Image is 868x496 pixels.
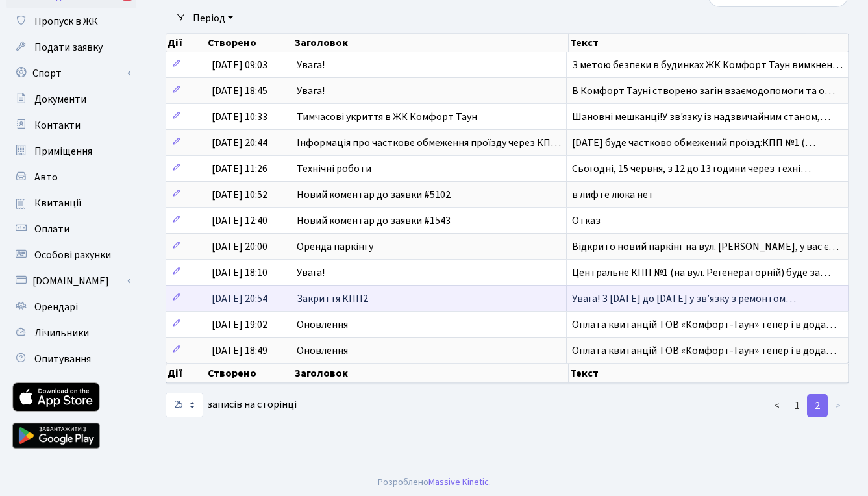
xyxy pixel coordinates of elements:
span: Новий коментар до заявки #5102 [297,188,451,202]
span: [DATE] 10:33 [212,110,267,124]
span: Шановні мешканці!У зв'язку із надзвичайним станом,… [572,110,830,124]
span: [DATE] 10:52 [212,188,267,202]
span: Закриття КПП2 [297,291,368,306]
div: Розроблено . [378,475,491,490]
label: записів на сторінці [166,393,297,417]
a: < [766,394,787,417]
span: Документи [34,92,86,106]
span: Отказ [572,214,601,228]
span: Оренда паркінгу [297,240,373,254]
a: Період [188,7,238,29]
span: [DATE] 18:10 [212,266,267,280]
th: Заголовок [293,364,569,383]
a: Документи [6,86,136,112]
a: Massive Kinetic [428,475,489,489]
a: Спорт [6,60,136,86]
span: [DATE] 18:45 [212,84,267,98]
span: Увага! [297,266,325,280]
span: З метою безпеки в будинках ЖК Комфорт Таун вимкнен… [572,58,843,72]
span: Центральне КПП №1 (на вул. Регенераторній) буде за… [572,266,830,280]
th: Текст [569,34,849,52]
span: Новий коментар до заявки #1543 [297,214,451,228]
span: [DATE] 20:54 [212,291,267,306]
a: Квитанції [6,190,136,216]
a: 1 [787,394,808,417]
a: Приміщення [6,138,136,164]
a: Контакти [6,112,136,138]
span: [DATE] 20:00 [212,240,267,254]
a: Лічильники [6,320,136,346]
a: Оплати [6,216,136,242]
a: Опитування [6,346,136,372]
span: Оплата квитанцій ТОВ «Комфорт-Таун» тепер і в дода… [572,343,836,358]
span: Квитанції [34,196,82,210]
span: [DATE] 19:02 [212,317,267,332]
th: Дії [166,34,206,52]
a: Подати заявку [6,34,136,60]
span: [DATE] 11:26 [212,162,267,176]
th: Створено [206,364,293,383]
span: Орендарі [34,300,78,314]
span: [DATE] 18:49 [212,343,267,358]
span: Увага! З [DATE] до [DATE] у зв’язку з ремонтом… [572,291,796,306]
span: Подати заявку [34,40,103,55]
span: [DATE] 20:44 [212,136,267,150]
th: Створено [206,34,293,52]
span: Лічильники [34,326,89,340]
span: в лифте люка нет [572,188,654,202]
a: Особові рахунки [6,242,136,268]
span: Оплата квитанцій ТОВ «Комфорт-Таун» тепер і в дода… [572,317,836,332]
span: [DATE] буде частково обмежений проїзд:КПП №1 (… [572,136,815,150]
span: Пропуск в ЖК [34,14,98,29]
span: [DATE] 09:03 [212,58,267,72]
span: Контакти [34,118,81,132]
span: Інформація про часткове обмеження проїзду через КП… [297,136,561,150]
span: Оновлення [297,317,348,332]
span: Відкрито новий паркінг на вул. [PERSON_NAME], у вас є… [572,240,839,254]
th: Текст [569,364,849,383]
span: Тимчасові укриття в ЖК Комфорт Таун [297,110,477,124]
a: Авто [6,164,136,190]
span: Технічні роботи [297,162,371,176]
th: Дії [166,364,206,383]
span: [DATE] 12:40 [212,214,267,228]
th: Заголовок [293,34,569,52]
span: Авто [34,170,58,184]
a: [DOMAIN_NAME] [6,268,136,294]
span: Приміщення [34,144,92,158]
span: Увага! [297,84,325,98]
span: Оплати [34,222,69,236]
a: Орендарі [6,294,136,320]
a: Пропуск в ЖК [6,8,136,34]
span: В Комфорт Тауні створено загін взаємодопомоги та о… [572,84,835,98]
span: Опитування [34,352,91,366]
span: Оновлення [297,343,348,358]
select: записів на сторінці [166,393,203,417]
span: Увага! [297,58,325,72]
a: 2 [807,394,828,417]
span: Особові рахунки [34,248,111,262]
span: Сьогодні, 15 червня, з 12 до 13 години через техні… [572,162,811,176]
